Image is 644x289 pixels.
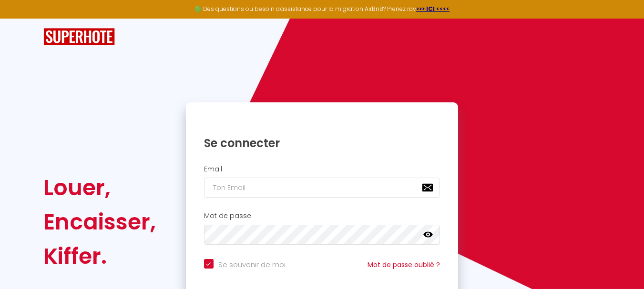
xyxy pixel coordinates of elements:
div: Louer, [43,170,156,205]
input: Ton Email [204,178,440,198]
a: Mot de passe oublié ? [368,260,440,269]
img: SuperHote logo [43,28,115,46]
a: >>> ICI <<<< [416,5,450,13]
h2: Email [204,165,440,173]
div: Encaisser, [43,205,156,239]
div: Kiffer. [43,239,156,273]
h1: Se connecter [204,136,440,150]
h2: Mot de passe [204,212,440,220]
